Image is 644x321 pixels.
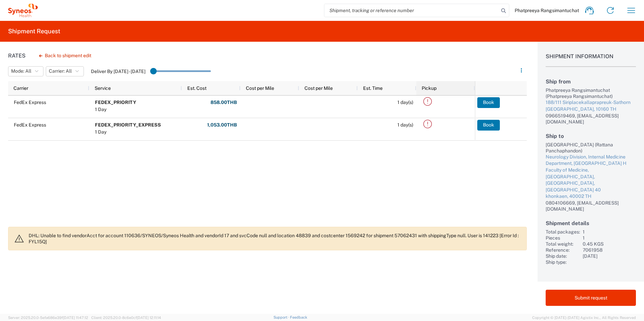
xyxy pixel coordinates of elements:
strong: 1,053.00 THB [207,122,237,128]
button: Book [477,97,500,108]
span: Cost per Mile [304,85,333,91]
button: Mode: All [8,66,43,76]
span: Cost per Mile [246,85,274,91]
div: 1 [583,235,636,241]
div: 188/111 Siriplacekallaprapreuk-Sathorn [546,99,636,106]
div: khonkaen, 40002 TH [546,193,636,200]
div: [GEOGRAPHIC_DATA], 10160 TH [546,106,636,113]
span: Copyright © [DATE]-[DATE] Agistix Inc., All Rights Reserved [532,315,636,321]
span: 1 day(s) [397,122,413,128]
span: Est. Cost [187,85,206,91]
a: Feedback [290,315,307,319]
button: 858.00THB [210,97,237,108]
div: 1 Day [95,106,136,113]
h1: Rates [8,52,26,59]
span: Server: 2025.20.0-5efa686e39f [8,316,88,320]
p: DHL: Unable to find vendorAcct for account 110636/SYNEOS/Syneos Health and vendorId 17 and svcCod... [29,233,521,245]
b: FEDEX_PRIORITY [95,100,136,105]
span: Service [95,85,111,91]
div: 0.45 KGS [583,241,636,247]
strong: 858.00 THB [211,99,237,106]
button: 1,053.00THB [207,120,237,131]
span: Carrier [13,85,28,91]
h2: Ship from [546,78,636,85]
button: Carrier: All [46,66,84,76]
h1: Shipment Information [546,53,636,67]
button: Submit request [546,290,636,306]
a: Neurology Division, Internal Medicine Department, [GEOGRAPHIC_DATA] H Faculty of Medicine, [GEOGR... [546,154,636,200]
span: Client: 2025.20.0-8c6e0cf [91,316,161,320]
span: 1 day(s) [397,100,413,105]
span: Pickup [422,85,437,91]
div: Ship type: [546,259,580,265]
div: Phatpreeya Rangsimantuchat (Phatpreeya Rangsimantuchat) [546,87,636,99]
div: 1 Day [95,129,161,136]
span: [DATE] 11:47:12 [63,316,88,320]
a: 188/111 Siriplacekallaprapreuk-Sathorn[GEOGRAPHIC_DATA], 10160 TH [546,99,636,112]
div: [GEOGRAPHIC_DATA] (Rattana Panchaphandon) [546,142,636,154]
div: Neurology Division, Internal Medicine Department, [GEOGRAPHIC_DATA] H Faculty of Medicine, [GEOGR... [546,154,636,193]
div: [DATE] [583,253,636,259]
a: Support [273,315,290,319]
div: Ship date: [546,253,580,259]
h2: Shipment details [546,220,636,226]
div: Total weight: [546,241,580,247]
span: Phatpreeya Rangsimantuchat [515,7,579,13]
h2: Shipment Request [8,27,60,35]
span: FedEx Express [14,100,46,105]
span: [DATE] 12:11:14 [137,316,161,320]
b: FEDEX_PRIORITY_EXPRESS [95,122,161,128]
label: Deliver By [DATE] - [DATE] [91,68,146,74]
div: Pieces [546,235,580,241]
div: Total packages: [546,229,580,235]
div: 1 [583,229,636,235]
div: 0804106669, [EMAIL_ADDRESS][DOMAIN_NAME] [546,200,636,212]
button: Book [477,120,500,131]
span: Est. Time [363,85,383,91]
span: Carrier: All [49,68,72,74]
button: Back to shipment edit [34,50,97,62]
input: Shipment, tracking or reference number [324,4,499,17]
div: 7061958 [583,247,636,253]
span: FedEx Express [14,122,46,128]
div: 0966519469, [EMAIL_ADDRESS][DOMAIN_NAME] [546,113,636,125]
span: Mode: All [11,68,31,74]
h2: Ship to [546,133,636,139]
div: Reference: [546,247,580,253]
